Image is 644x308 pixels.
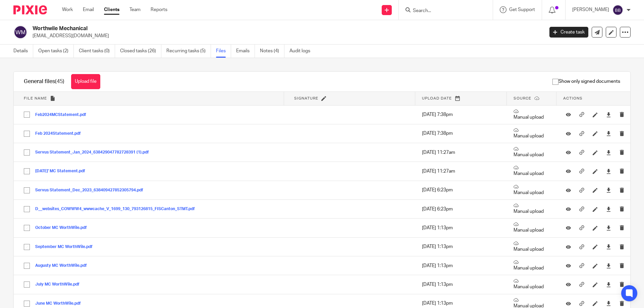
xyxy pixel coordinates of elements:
p: [DATE] 6:23pm [422,187,500,193]
a: Clients [104,6,119,13]
button: Augusty MC WorthWile.pdf [35,263,92,268]
a: Team [129,6,141,13]
a: Notes (4) [260,45,284,58]
a: Download [606,300,611,307]
a: Reports [151,6,167,13]
span: Actions [563,97,583,100]
p: Manual upload [514,241,550,253]
p: [EMAIL_ADDRESS][DOMAIN_NAME] [33,33,539,39]
input: Select [20,108,33,121]
input: Select [20,146,33,159]
button: [DATE]' MC Statement.pdf [35,169,90,174]
button: Servus Statement_Jan_2024_638429047782728391 (1).pdf [35,150,154,155]
span: (45) [55,79,64,84]
a: Create task [549,27,588,38]
a: Details [13,45,33,58]
p: [DATE] 1:13pm [422,262,500,269]
a: Files [216,45,231,58]
p: [DATE] 7:38pm [422,130,500,137]
input: Select [20,203,33,215]
p: [DATE] 11:27am [422,149,500,156]
p: Manual upload [514,222,550,234]
p: Manual upload [514,184,550,196]
p: [DATE] 1:13pm [422,243,500,250]
button: October MC WorthWile.pdf [35,226,92,230]
a: Email [83,6,94,13]
span: Upload date [422,97,452,100]
a: Download [606,149,611,156]
a: Open tasks (2) [38,45,74,58]
input: Search [412,8,473,14]
span: Signature [294,97,318,100]
a: Work [62,6,73,13]
a: Download [606,187,611,193]
p: Manual upload [514,165,550,177]
a: Emails [236,45,255,58]
a: Audit logs [289,45,315,58]
span: File name [24,97,47,100]
button: Feb2024MCStatement.pdf [35,113,91,117]
p: [DATE] 1:13pm [422,281,500,288]
input: Select [20,165,33,178]
a: Download [606,262,611,269]
p: [DATE] 1:13pm [422,300,500,307]
p: [DATE] 11:27am [422,168,500,175]
a: Download [606,130,611,137]
a: Download [606,111,611,118]
input: Select [20,259,33,272]
a: Download [606,206,611,212]
p: Manual upload [514,260,550,271]
a: Download [606,225,611,231]
a: Download [606,168,611,175]
p: Manual upload [514,203,550,215]
p: [PERSON_NAME] [572,6,609,13]
span: Get Support [509,7,535,12]
p: Manual upload [514,109,550,121]
input: Select [20,127,33,140]
button: Feb 2024Statement.pdf [35,131,86,136]
p: Manual upload [514,279,550,290]
input: Select [20,241,33,253]
a: Closed tasks (26) [120,45,161,58]
h2: Worthwile Mechanical [33,25,438,32]
a: Recurring tasks (5) [166,45,211,58]
span: Source [514,97,531,100]
img: Pixie [13,5,47,14]
p: [DATE] 1:13pm [422,225,500,231]
p: Manual upload [514,146,550,158]
p: [DATE] 7:38pm [422,111,500,118]
button: July MC WorthWile.pdf [35,282,85,287]
span: Show only signed documents [552,78,620,85]
button: D__websites_COWWW4_wwwcache_V_1699_130_793126815_FISCanton_STMT.pdf [35,207,200,211]
input: Select [20,278,33,291]
img: svg%3E [13,25,28,39]
p: [DATE] 6:23pm [422,206,500,212]
a: Client tasks (0) [79,45,115,58]
button: Servus Statement_Dec_2023_638409427852305794.pdf [35,188,148,193]
h1: General files [24,78,64,85]
button: June MC WorthWile.pdf [35,301,86,306]
a: Download [606,243,611,250]
a: Download [606,281,611,288]
button: Upload file [71,74,100,89]
button: September MC WorthWile.pdf [35,245,98,249]
input: Select [20,222,33,234]
input: Select [20,184,33,197]
img: svg%3E [612,5,623,15]
p: Manual upload [514,128,550,139]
